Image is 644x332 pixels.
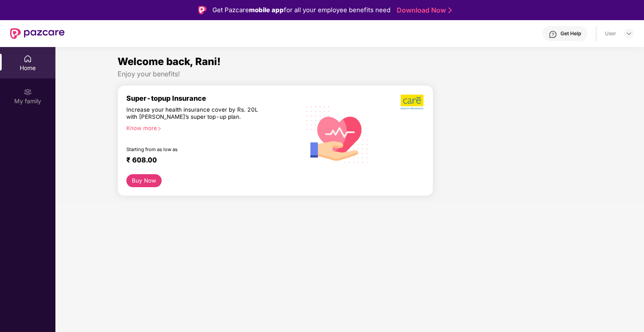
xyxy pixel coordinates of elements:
[605,30,616,37] div: User
[24,88,32,96] img: svg+xml;base64,PHN2ZyB3aWR0aD0iMjAiIGhlaWdodD0iMjAiIHZpZXdCb3g9IjAgMCAyMCAyMCIgZmlsbD0ibm9uZSIgeG...
[118,55,221,68] span: Welcome back, Rani!
[560,30,581,37] div: Get Help
[157,126,162,131] span: right
[397,6,449,15] a: Download Now
[10,28,65,39] img: New Pazcare Logo
[126,174,162,187] button: Buy Now
[401,94,424,110] img: b5dec4f62d2307b9de63beb79f102df3.png
[626,30,632,37] img: svg+xml;base64,PHN2ZyBpZD0iRHJvcGRvd24tMzJ4MzIiIHhtbG5zPSJodHRwOi8vd3d3LnczLm9yZy8yMDAwL3N2ZyIgd2...
[24,55,32,63] img: svg+xml;base64,PHN2ZyBpZD0iSG9tZSIgeG1sbnM9Imh0dHA6Ly93d3cudzMub3JnLzIwMDAvc3ZnIiB3aWR0aD0iMjAiIG...
[118,70,582,78] div: Enjoy your benefits!
[249,6,284,14] strong: mobile app
[126,106,264,121] div: Increase your health insurance cover by Rs. 20L with [PERSON_NAME]’s super top-up plan.
[126,94,300,102] div: Super-topup Insurance
[126,146,264,152] div: Starting from as low as
[300,96,375,172] img: svg+xml;base64,PHN2ZyB4bWxucz0iaHR0cDovL3d3dy53My5vcmcvMjAwMC9zdmciIHhtbG5zOnhsaW5rPSJodHRwOi8vd3...
[549,30,557,39] img: svg+xml;base64,PHN2ZyBpZD0iSGVscC0zMngzMiIgeG1sbnM9Imh0dHA6Ly93d3cudzMub3JnLzIwMDAvc3ZnIiB3aWR0aD...
[212,5,390,15] div: Get Pazcare for all your employee benefits need
[126,156,292,166] div: ₹ 608.00
[198,6,207,14] img: Logo
[126,125,295,131] div: Know more
[448,6,452,15] img: Stroke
